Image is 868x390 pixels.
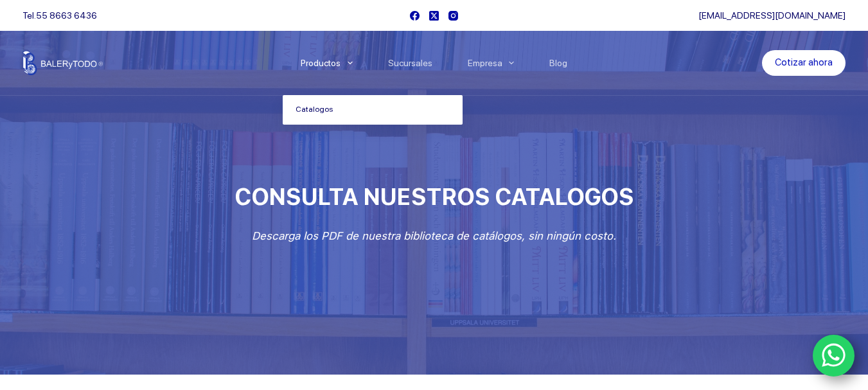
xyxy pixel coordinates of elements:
a: X (Twitter) [429,11,439,21]
a: Cotizar ahora [762,50,846,76]
a: Instagram [448,11,458,21]
span: CONSULTA NUESTROS CATALOGOS [235,183,633,211]
span: Tel. [22,10,97,21]
img: Balerytodo [22,51,103,75]
a: [EMAIL_ADDRESS][DOMAIN_NAME] [698,10,846,21]
a: 55 8663 6436 [36,10,97,21]
a: Catalogos [283,95,463,125]
nav: Menu Principal [283,31,585,95]
a: WhatsApp [813,335,855,377]
a: Facebook [410,11,420,21]
em: Descarga los PDF de nuestra biblioteca de catálogos, sin ningún costo. [252,229,616,242]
